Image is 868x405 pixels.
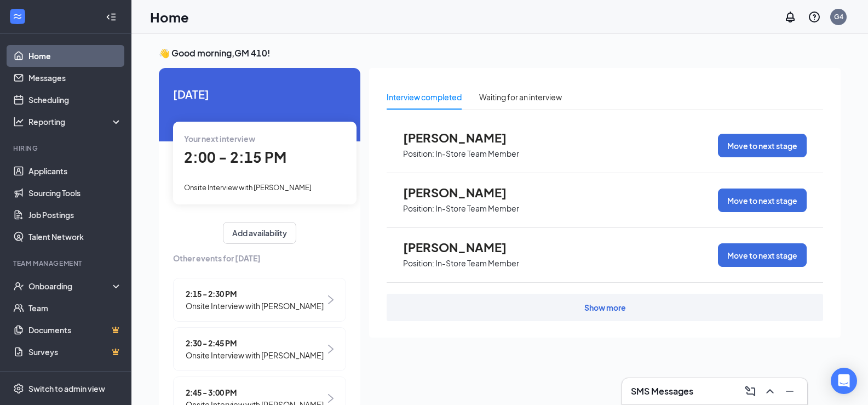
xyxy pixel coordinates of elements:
div: G4 [834,12,843,21]
a: Home [28,45,122,67]
svg: Minimize [783,385,796,398]
span: [DATE] [173,85,346,102]
a: Job Postings [28,204,122,226]
a: Messages [28,67,122,89]
span: Onsite Interview with [PERSON_NAME] [186,349,324,361]
span: Onsite Interview with [PERSON_NAME] [184,183,312,192]
div: Reporting [28,116,123,127]
a: Applicants [28,160,122,182]
svg: WorkstreamLogo [12,11,23,22]
div: Open Intercom Messenger [831,368,857,394]
span: 2:45 - 3:00 PM [186,386,324,398]
div: Show more [584,302,626,313]
span: Your next interview [184,134,255,144]
svg: QuestionInfo [808,10,821,24]
div: Onboarding [28,281,113,292]
svg: Notifications [784,10,797,24]
button: Move to next stage [718,243,807,267]
h1: Home [150,8,189,26]
p: In-Store Team Member [435,203,519,214]
span: [PERSON_NAME] [403,240,524,254]
svg: Settings [13,383,24,394]
h3: SMS Messages [631,385,693,397]
h3: 👋 Good morning, GM 410 ! [159,47,841,59]
button: Add availability [223,222,296,244]
div: Switch to admin view [28,383,105,394]
button: ComposeMessage [741,383,759,400]
button: Minimize [781,383,798,400]
span: [PERSON_NAME] [403,185,524,199]
p: In-Store Team Member [435,258,519,269]
svg: Collapse [106,12,117,22]
div: Waiting for an interview [479,91,562,103]
span: 2:15 - 2:30 PM [186,288,324,300]
div: Team Management [13,259,120,268]
a: Team [28,297,122,319]
p: Position: [403,258,434,269]
span: [PERSON_NAME] [403,130,524,145]
div: Interview completed [387,91,462,103]
span: 2:30 - 2:45 PM [186,337,324,349]
span: Onsite Interview with [PERSON_NAME] [186,300,324,312]
div: Hiring [13,144,120,153]
button: Move to next stage [718,189,807,212]
button: Move to next stage [718,134,807,157]
svg: ChevronUp [763,385,777,398]
a: Sourcing Tools [28,182,122,204]
svg: Analysis [13,116,24,127]
a: SurveysCrown [28,341,122,363]
svg: UserCheck [13,281,24,292]
a: DocumentsCrown [28,319,122,341]
span: 2:00 - 2:15 PM [184,148,286,166]
p: Position: [403,149,434,159]
p: Position: [403,203,434,214]
svg: ComposeMessage [744,385,757,398]
span: Other events for [DATE] [173,252,346,264]
a: Talent Network [28,226,122,248]
p: In-Store Team Member [435,149,519,159]
a: Scheduling [28,89,122,111]
button: ChevronUp [761,383,779,400]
